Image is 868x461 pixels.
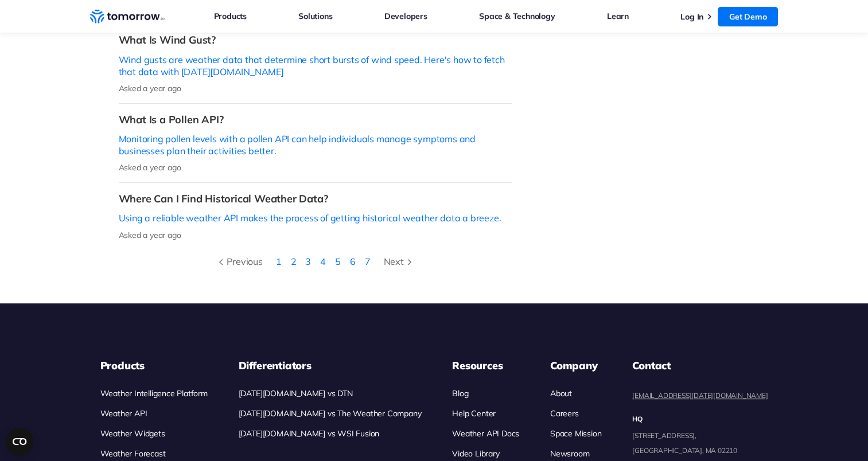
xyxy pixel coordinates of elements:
dd: [STREET_ADDRESS], [GEOGRAPHIC_DATA], MA 02210 [632,428,768,458]
a: Weather Forecast [100,448,166,459]
a: Careers [550,408,579,419]
a: 7 [365,256,371,267]
a: What Is Wind Gust?Wind gusts are weather data that determine short bursts of wind speed. Here's h... [119,24,512,103]
a: Next [375,254,423,269]
a: Blog [452,388,468,399]
a: 2 [291,256,297,267]
h3: What Is Wind Gust? [119,33,512,46]
button: Open CMP widget [6,428,33,455]
a: Video Library [452,448,499,459]
a: Where Can I Find Historical Weather Data?Using a reliable weather API makes the process of gettin... [119,183,512,249]
a: Newsroom [550,448,589,459]
dt: Contact [632,359,768,373]
a: 5 [335,256,341,267]
a: About [550,388,572,399]
a: Log In [680,11,703,22]
a: 4 [320,256,326,267]
a: What Is a Pollen API?Monitoring pollen levels with a pollen API can help individuals manage sympt... [119,104,512,183]
a: 6 [350,256,356,267]
p: Using a reliable weather API makes the process of getting historical weather data a breeze. [119,212,512,224]
p: Asked a year ago [119,230,512,240]
p: Wind gusts are weather data that determine short bursts of wind speed. Here's how to fetch that d... [119,54,512,78]
a: Home link [90,8,165,25]
a: Space Mission [550,428,601,439]
h3: Resources [452,359,519,373]
a: [DATE][DOMAIN_NAME] vs WSI Fusion [239,428,379,439]
h3: Products [100,359,208,373]
a: Help Center [452,408,496,419]
a: Solutions [298,9,332,24]
a: Weather API [100,408,147,419]
h3: Differentiators [239,359,422,373]
dl: contact details [632,359,768,458]
div: Previous [215,254,262,269]
h3: What Is a Pollen API? [119,113,512,126]
a: Get Demo [718,7,778,26]
a: Weather Intelligence Platform [100,388,208,399]
a: [DATE][DOMAIN_NAME] vs The Weather Company [239,408,422,419]
p: Asked a year ago [119,162,512,173]
p: Monitoring pollen levels with a pollen API can help individuals manage symptoms and businesses pl... [119,133,512,157]
a: Learn [607,9,629,24]
a: [EMAIL_ADDRESS][DATE][DOMAIN_NAME] [632,391,768,400]
a: 3 [305,256,311,267]
p: Asked a year ago [119,83,512,93]
a: [DATE][DOMAIN_NAME] vs DTN [239,388,353,399]
a: Weather Widgets [100,428,165,439]
a: Products [214,9,247,24]
h3: Company [550,359,601,373]
a: Space & Technology [479,9,555,24]
a: Weather API Docs [452,428,519,439]
div: Next [383,254,415,269]
a: Developers [384,9,427,24]
h3: Where Can I Find Historical Weather Data? [119,192,512,205]
dt: HQ [632,415,768,424]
